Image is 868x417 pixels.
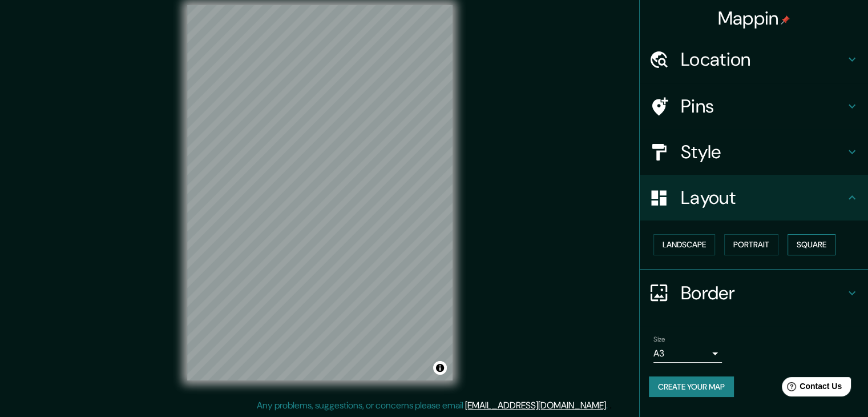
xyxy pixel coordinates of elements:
[257,399,608,412] p: Any problems, suggestions, or concerns please email .
[653,234,715,255] button: Landscape
[640,37,868,82] div: Location
[724,234,778,255] button: Portrait
[640,129,868,175] div: Style
[681,282,845,304] h4: Border
[718,7,790,30] h4: Mappin
[788,234,835,255] button: Square
[608,399,609,412] div: .
[187,5,453,380] canvas: Map
[681,48,845,71] h4: Location
[640,270,868,316] div: Border
[649,376,734,398] button: Create your map
[433,361,447,375] button: Toggle attribution
[781,15,790,25] img: pin-icon.png
[609,399,612,412] div: .
[681,141,845,163] h4: Style
[640,175,868,220] div: Layout
[465,399,606,411] a: [EMAIL_ADDRESS][DOMAIN_NAME]
[766,372,855,404] iframe: Help widget launcher
[681,95,845,118] h4: Pins
[653,334,665,344] label: Size
[640,83,868,129] div: Pins
[653,344,722,363] div: A3
[681,186,845,209] h4: Layout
